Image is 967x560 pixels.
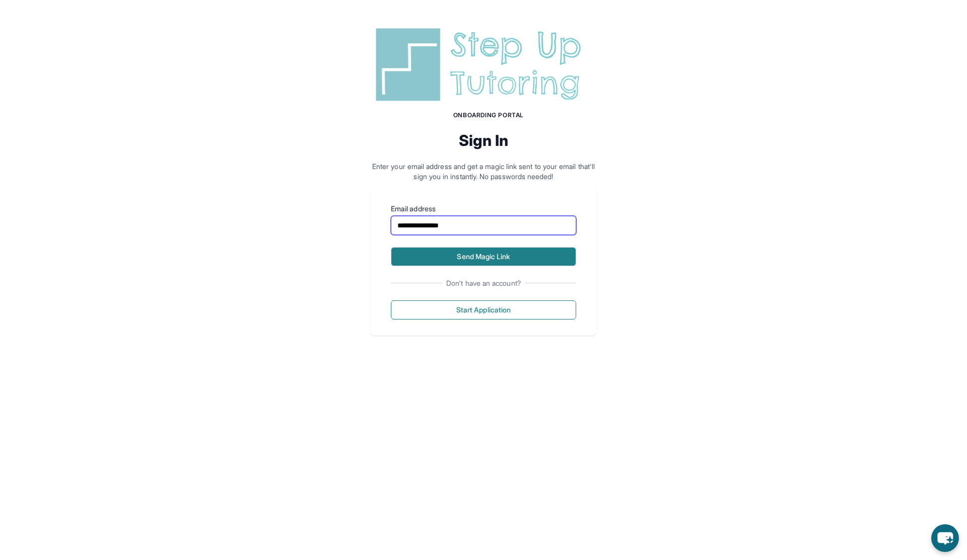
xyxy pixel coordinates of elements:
[371,162,596,182] p: Enter your email address and get a magic link sent to your email that'll sign you in instantly. N...
[391,300,576,319] button: Start Application
[442,278,525,288] span: Don't have an account?
[371,131,596,149] h2: Sign In
[391,247,576,266] button: Send Magic Link
[381,111,596,119] h1: Onboarding Portal
[931,524,959,552] button: chat-button
[391,204,576,214] label: Email address
[371,24,596,105] img: Step Up Tutoring horizontal logo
